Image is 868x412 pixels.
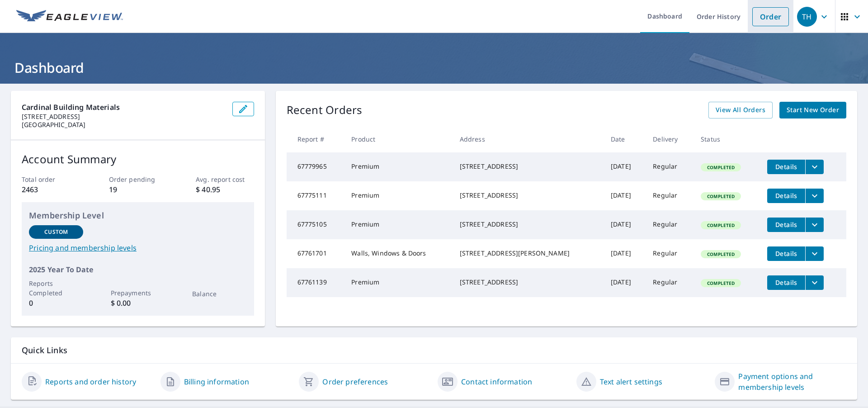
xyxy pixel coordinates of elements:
[604,152,646,181] td: [DATE]
[22,175,80,184] p: Total order
[196,184,254,195] p: $ 40.95
[604,239,646,268] td: [DATE]
[109,184,167,195] p: 19
[29,242,247,253] a: Pricing and membership levels
[287,102,363,118] p: Recent Orders
[29,209,247,222] p: Membership Level
[287,181,344,210] td: 67775111
[646,181,693,210] td: Regular
[646,126,693,152] th: Delivery
[646,210,693,239] td: Regular
[767,246,805,261] button: detailsBtn-67761701
[600,376,662,387] a: Text alert settings
[287,210,344,239] td: 67775105
[322,376,388,387] a: Order preferences
[738,371,846,393] a: Payment options and membership levels
[461,376,532,387] a: Contact information
[460,278,596,287] div: [STREET_ADDRESS]
[344,152,452,181] td: Premium
[805,218,824,232] button: filesDropdownBtn-67775105
[22,121,225,129] p: [GEOGRAPHIC_DATA]
[29,298,83,308] p: 0
[702,251,740,257] span: Completed
[29,264,247,275] p: 2025 Year To Date
[111,288,165,298] p: Prepayments
[344,126,452,152] th: Product
[693,126,760,152] th: Status
[192,289,246,298] p: Balance
[453,126,604,152] th: Address
[773,249,800,258] span: Details
[184,376,249,387] a: Billing information
[773,278,800,287] span: Details
[767,218,805,232] button: detailsBtn-67775105
[287,268,344,297] td: 67761139
[460,191,596,200] div: [STREET_ADDRESS]
[16,10,123,24] img: EV Logo
[767,275,805,290] button: detailsBtn-67761139
[805,275,824,290] button: filesDropdownBtn-67761139
[287,239,344,268] td: 67761701
[779,102,846,118] a: Start New Order
[805,189,824,203] button: filesDropdownBtn-67775111
[604,181,646,210] td: [DATE]
[702,280,740,286] span: Completed
[460,162,596,171] div: [STREET_ADDRESS]
[11,58,857,77] h1: Dashboard
[22,184,80,195] p: 2463
[702,222,740,228] span: Completed
[22,102,225,113] p: Cardinal Building Materials
[767,160,805,174] button: detailsBtn-67779965
[604,268,646,297] td: [DATE]
[646,268,693,297] td: Regular
[44,228,68,236] p: Custom
[708,102,773,118] a: View All Orders
[287,152,344,181] td: 67779965
[716,104,765,116] span: View All Orders
[604,210,646,239] td: [DATE]
[702,193,740,199] span: Completed
[460,249,596,258] div: [STREET_ADDRESS][PERSON_NAME]
[767,189,805,203] button: detailsBtn-67775111
[344,181,452,210] td: Premium
[22,345,846,356] p: Quick Links
[773,162,800,171] span: Details
[752,7,789,26] a: Order
[805,160,824,174] button: filesDropdownBtn-67779965
[604,126,646,152] th: Date
[196,175,254,184] p: Avg. report cost
[646,152,693,181] td: Regular
[787,104,839,116] span: Start New Order
[773,220,800,229] span: Details
[773,191,800,200] span: Details
[22,151,254,167] p: Account Summary
[344,268,452,297] td: Premium
[646,239,693,268] td: Regular
[45,376,136,387] a: Reports and order history
[287,126,344,152] th: Report #
[702,164,740,170] span: Completed
[797,7,817,27] div: TH
[805,246,824,261] button: filesDropdownBtn-67761701
[344,239,452,268] td: Walls, Windows & Doors
[109,175,167,184] p: Order pending
[344,210,452,239] td: Premium
[460,220,596,229] div: [STREET_ADDRESS]
[29,279,83,298] p: Reports Completed
[22,113,225,121] p: [STREET_ADDRESS]
[111,298,165,308] p: $ 0.00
